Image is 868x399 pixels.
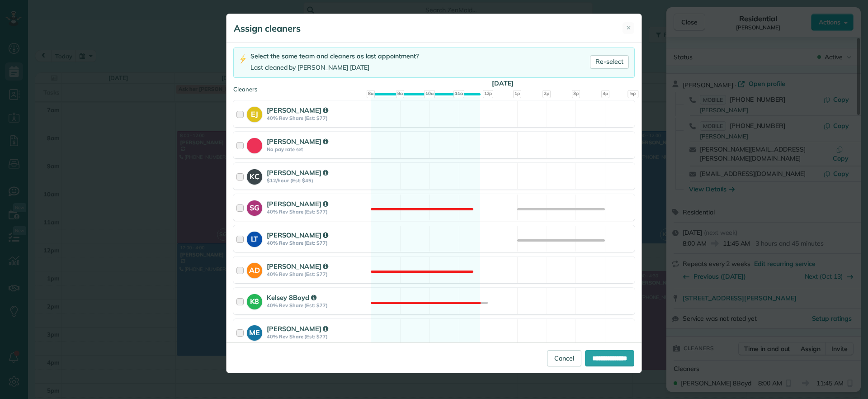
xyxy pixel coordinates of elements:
[267,209,368,215] strong: 40% Rev Share (Est: $77)
[247,263,262,275] strong: AD
[267,324,328,333] strong: [PERSON_NAME]
[247,200,262,213] strong: SG
[267,302,368,309] strong: 40% Rev Share (Est: $77)
[267,231,328,239] strong: [PERSON_NAME]
[267,240,368,246] strong: 40% Rev Share (Est: $77)
[267,293,316,302] strong: Kelsey 8Boyd
[250,52,419,61] div: Select the same team and cleaners as last appointment?
[267,168,328,177] strong: [PERSON_NAME]
[250,63,419,72] div: Last cleaned by [PERSON_NAME] [DATE]
[267,106,328,114] strong: [PERSON_NAME]
[239,54,247,64] img: lightning-bolt-icon-94e5364df696ac2de96d3a42b8a9ff6ba979493684c50e6bbbcda72601fa0d29.png
[267,115,368,121] strong: 40% Rev Share (Est: $77)
[247,232,262,244] strong: LT
[267,137,328,146] strong: [PERSON_NAME]
[233,85,635,88] div: Cleaners
[547,350,581,366] a: Cancel
[267,262,328,271] strong: [PERSON_NAME]
[247,107,262,119] strong: EJ
[247,325,262,338] strong: ME
[590,55,629,69] a: Re-select
[267,177,368,184] strong: $12/hour (Est: $45)
[247,294,262,307] strong: K8
[267,146,368,152] strong: No pay rate set
[267,199,328,208] strong: [PERSON_NAME]
[267,271,368,277] strong: 40% Rev Share (Est: $77)
[234,22,301,35] h5: Assign cleaners
[267,333,368,340] strong: 40% Rev Share (Est: $77)
[247,169,262,182] strong: KC
[626,24,631,32] span: ✕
